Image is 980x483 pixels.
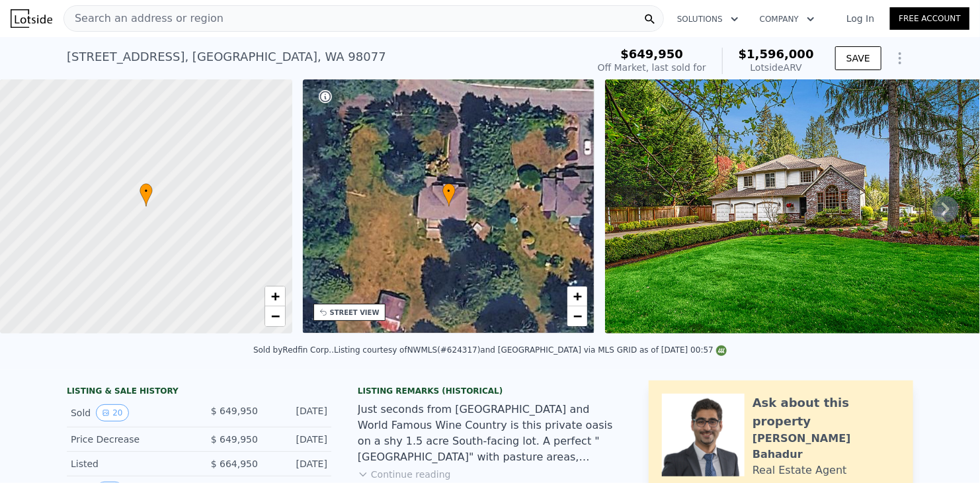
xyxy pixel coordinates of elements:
div: [PERSON_NAME] Bahadur [753,431,900,462]
button: Company [749,7,825,31]
div: Off Market, last sold for [598,61,706,74]
div: Ask about this property [753,394,900,431]
a: Zoom in [567,286,587,306]
div: Lotside ARV [739,61,814,74]
span: • [140,185,153,197]
span: + [573,288,582,304]
span: $1,596,000 [739,47,814,61]
img: Lotside [11,9,52,28]
div: Just seconds from [GEOGRAPHIC_DATA] and World Famous Wine Country is this private oasis on a shy ... [358,402,622,465]
button: Solutions [667,7,749,31]
a: Free Account [890,7,969,30]
span: $ 649,950 [211,434,258,445]
button: Show Options [887,45,913,71]
div: Real Estate Agent [753,462,847,478]
span: − [270,308,279,324]
div: • [140,183,153,206]
button: SAVE [835,46,881,70]
button: View historical data [96,404,128,421]
div: Listing courtesy of NWMLS (#624317) and [GEOGRAPHIC_DATA] via MLS GRID as of [DATE] 00:57 [334,345,727,355]
div: Sold [71,404,188,421]
div: Price Decrease [71,433,188,446]
span: $649,950 [621,47,684,61]
img: NWMLS Logo [716,345,727,356]
a: Log In [831,12,890,25]
div: [DATE] [268,404,327,421]
button: Continue reading [358,468,451,481]
div: Sold by Redfin Corp. . [253,345,334,355]
div: Listed [71,457,188,470]
a: Zoom out [265,306,285,326]
a: Zoom in [265,286,285,306]
div: Listing Remarks (Historical) [358,386,622,396]
div: [DATE] [268,433,327,446]
span: − [573,308,582,324]
span: Search an address or region [64,11,224,26]
a: Zoom out [567,306,587,326]
span: $ 664,950 [211,459,258,469]
span: $ 649,950 [211,406,258,416]
div: [STREET_ADDRESS] , [GEOGRAPHIC_DATA] , WA 98077 [67,48,386,66]
span: + [270,288,279,304]
span: • [442,185,456,197]
div: [DATE] [268,457,327,470]
div: STREET VIEW [330,308,380,318]
div: LISTING & SALE HISTORY [67,386,331,399]
div: • [442,183,456,206]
